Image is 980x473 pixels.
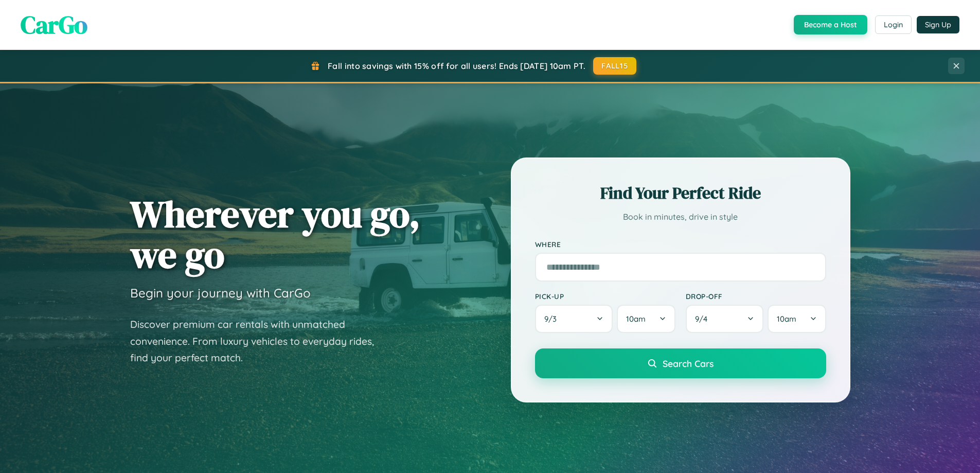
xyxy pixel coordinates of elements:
[535,292,675,301] label: Pick-up
[777,314,796,324] span: 10am
[686,305,764,333] button: 9/4
[535,209,826,224] p: Book in minutes, drive in style
[794,15,867,34] button: Become a Host
[875,15,912,34] button: Login
[130,316,387,366] p: Discover premium car rentals with unmatched convenience. From luxury vehicles to everyday rides, ...
[535,240,826,249] label: Where
[130,285,311,301] h3: Begin your journey with CarGo
[535,348,826,378] button: Search Cars
[686,292,826,301] label: Drop-off
[535,305,613,333] button: 9/3
[626,314,646,324] span: 10am
[535,182,826,204] h2: Find Your Perfect Ride
[917,16,959,33] button: Sign Up
[768,305,826,333] button: 10am
[130,194,420,275] h1: Wherever you go, we go
[695,314,712,324] span: 9 / 4
[544,314,562,324] span: 9 / 3
[593,57,636,75] button: FALL15
[617,305,675,333] button: 10am
[663,358,714,369] span: Search Cars
[21,8,87,42] span: CarGo
[328,61,585,71] span: Fall into savings with 15% off for all users! Ends [DATE] 10am PT.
